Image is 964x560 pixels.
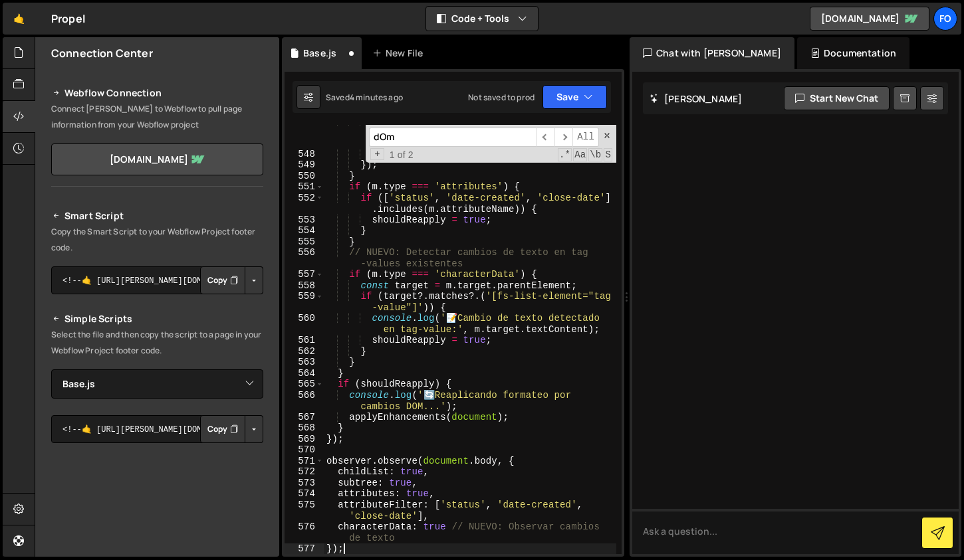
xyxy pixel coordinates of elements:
div: Propel [51,11,85,27]
div: 564 [285,368,324,379]
h2: Connection Center [51,46,153,60]
div: New File [372,47,428,60]
button: Save [542,85,607,109]
div: Chat with [PERSON_NAME] [630,37,794,69]
div: 552 [285,193,324,215]
div: 565 [285,379,324,390]
h2: [PERSON_NAME] [650,92,742,105]
div: 566 [285,390,324,412]
div: 558 [285,280,324,292]
div: 550 [285,171,324,182]
div: 548 [285,149,324,160]
div: 554 [285,225,324,236]
div: 549 [285,159,324,171]
button: Copy [200,415,245,443]
a: fo [933,7,957,31]
div: 557 [285,269,324,280]
p: Select the file and then copy the script to a page in your Webflow Project footer code. [51,327,263,359]
span: ​ [536,128,554,147]
div: 547 [285,116,324,149]
div: Base.js [303,47,336,60]
div: Saved [326,92,403,103]
div: Not saved to prod [468,92,535,103]
div: 556 [285,247,324,269]
a: [DOMAIN_NAME] [51,143,263,175]
button: Copy [200,266,245,294]
div: 560 [285,313,324,335]
div: 563 [285,357,324,368]
input: Search for [369,128,536,147]
span: CaseSensitive Search [573,148,587,161]
span: ​ [554,128,573,147]
div: 559 [285,291,324,313]
textarea: <!--🤙 [URL][PERSON_NAME][DOMAIN_NAME]> <script>document.addEventListener("DOMContentLoaded", func... [51,415,263,443]
div: 562 [285,346,324,357]
p: Copy the Smart Script to your Webflow Project footer code. [51,224,263,256]
span: Search In Selection [604,148,612,161]
div: 567 [285,412,324,423]
div: 4 minutes ago [350,92,403,103]
h2: Webflow Connection [51,85,263,101]
div: 553 [285,215,324,226]
div: 555 [285,236,324,248]
div: 568 [285,422,324,434]
h2: Smart Script [51,208,263,224]
div: 571 [285,456,324,467]
div: 570 [285,444,324,456]
textarea: <!--🤙 [URL][PERSON_NAME][DOMAIN_NAME]> <script>document.addEventListener("DOMContentLoaded", func... [51,266,263,294]
div: Button group with nested dropdown [200,415,263,443]
button: Code + Tools [426,7,538,31]
div: 561 [285,335,324,346]
div: 576 [285,521,324,543]
h2: Simple Scripts [51,311,263,327]
div: 574 [285,488,324,500]
div: Documentation [797,37,909,69]
span: 1 of 2 [384,149,419,161]
div: 575 [285,500,324,521]
span: Toggle Replace mode [370,148,384,161]
div: 573 [285,478,324,489]
div: Button group with nested dropdown [200,266,263,294]
div: 577 [285,543,324,555]
a: 🤙 [3,3,35,35]
span: Whole Word Search [588,148,602,161]
div: 572 [285,466,324,478]
span: RegExp Search [558,148,572,161]
span: Alt-Enter [572,128,599,147]
div: 569 [285,434,324,445]
a: [DOMAIN_NAME] [810,7,929,31]
p: Connect [PERSON_NAME] to Webflow to pull page information from your Webflow project [51,101,263,133]
div: 551 [285,181,324,193]
button: Start new chat [784,86,890,110]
